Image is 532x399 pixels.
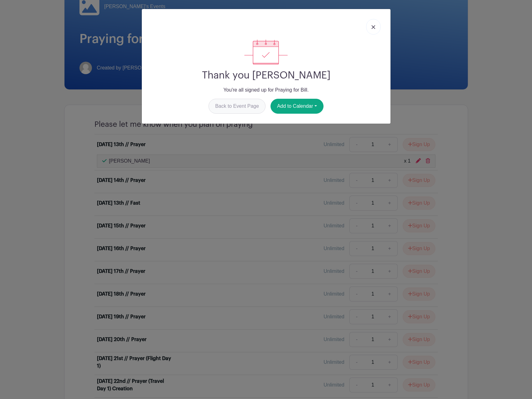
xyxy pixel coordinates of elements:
a: Back to Event Page [208,99,266,114]
h2: Thank you [PERSON_NAME] [147,69,386,81]
p: You're all signed up for Praying for Bill. [147,86,386,94]
button: Add to Calendar [271,99,324,114]
img: close_button-5f87c8562297e5c2d7936805f587ecaba9071eb48480494691a3f1689db116b3.svg [371,25,375,29]
img: signup_complete-c468d5dda3e2740ee63a24cb0ba0d3ce5d8a4ecd24259e683200fb1569d990c8.svg [244,40,287,64]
